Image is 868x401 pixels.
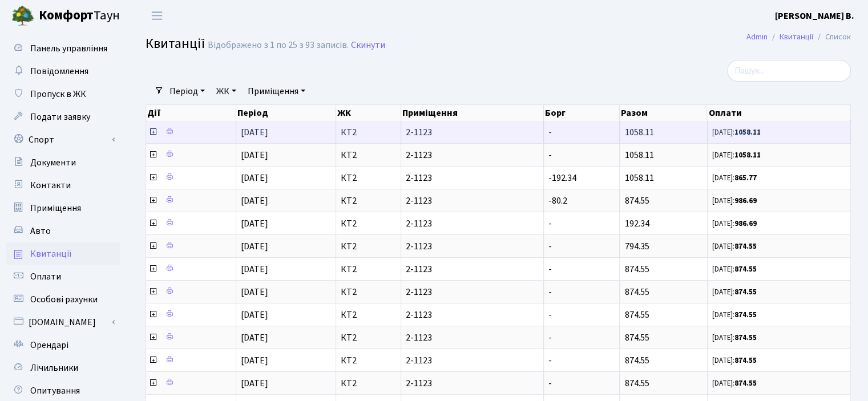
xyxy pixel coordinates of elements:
a: Скинути [351,40,385,51]
span: КТ2 [341,151,396,160]
a: [DOMAIN_NAME] [6,311,120,334]
span: 2-1123 [406,379,539,388]
a: Повідомлення [6,60,120,83]
span: 874.55 [624,286,649,298]
b: 874.55 [734,310,757,320]
small: [DATE]: [712,310,757,320]
span: 2-1123 [406,310,539,319]
div: Відображено з 1 по 25 з 93 записів. [208,40,349,51]
a: ЖК [212,82,241,101]
span: КТ2 [341,379,396,388]
span: - [548,263,552,276]
b: 874.55 [734,264,757,274]
a: Період [165,82,209,101]
span: [DATE] [241,377,268,390]
span: -80.2 [548,195,567,207]
span: [DATE] [241,217,268,230]
span: КТ2 [341,219,396,228]
span: 2-1123 [406,219,539,228]
span: 2-1123 [406,333,539,342]
th: Приміщення [401,105,544,121]
span: КТ2 [341,333,396,342]
b: 865.77 [734,173,757,183]
a: Контакти [6,174,120,197]
small: [DATE]: [712,127,761,137]
a: Квитанції [6,242,120,265]
span: 2-1123 [406,287,539,297]
a: Приміщення [6,197,120,220]
b: 1058.11 [734,127,761,137]
a: Квитанції [780,31,813,43]
span: 874.55 [624,263,649,276]
th: Оплати [707,105,850,121]
a: Документи [6,151,120,174]
span: 2-1123 [406,151,539,160]
b: 986.69 [734,196,757,206]
img: logo.png [11,5,34,27]
a: Орендарі [6,334,120,357]
span: - [548,377,552,390]
span: 2-1123 [406,242,539,251]
span: [DATE] [241,331,268,344]
input: Пошук... [727,60,851,82]
small: [DATE]: [712,173,757,183]
span: [DATE] [241,149,268,161]
th: Період [236,105,336,121]
span: КТ2 [341,265,396,274]
span: КТ2 [341,356,396,365]
span: - [548,149,552,161]
span: Орендарі [30,339,68,351]
span: - [548,309,552,321]
span: [DATE] [241,309,268,321]
span: 2-1123 [406,265,539,274]
span: -192.34 [548,172,576,184]
span: Лічильники [30,362,78,374]
span: [DATE] [241,126,268,139]
th: Дії [146,105,236,121]
span: 794.35 [624,240,649,253]
b: Комфорт [39,6,94,25]
small: [DATE]: [712,150,761,160]
span: 874.55 [624,309,649,321]
span: КТ2 [341,310,396,319]
span: 2-1123 [406,128,539,137]
span: [DATE] [241,240,268,253]
span: Таун [39,6,120,26]
span: 2-1123 [406,356,539,365]
span: - [548,331,552,344]
b: 874.55 [734,333,757,343]
span: Приміщення [30,202,81,214]
b: 874.55 [734,287,757,297]
span: [DATE] [241,195,268,207]
a: Авто [6,220,120,242]
span: Подати заявку [30,111,90,123]
a: Оплати [6,265,120,288]
span: 874.55 [624,195,649,207]
b: 874.55 [734,241,757,252]
small: [DATE]: [712,355,757,366]
small: [DATE]: [712,378,757,388]
span: 2-1123 [406,173,539,183]
span: 1058.11 [624,126,653,139]
span: 874.55 [624,377,649,390]
span: Оплати [30,270,61,283]
a: Спорт [6,128,120,151]
span: - [548,354,552,367]
span: 2-1123 [406,196,539,205]
span: Панель управління [30,42,107,55]
span: - [548,217,552,230]
span: Авто [30,225,51,237]
a: Особові рахунки [6,288,120,311]
nav: breadcrumb [729,25,868,49]
span: Повідомлення [30,65,88,78]
span: [DATE] [241,354,268,367]
span: [DATE] [241,172,268,184]
span: 874.55 [624,354,649,367]
small: [DATE]: [712,241,757,252]
li: Список [813,31,851,43]
span: Контакти [30,179,71,192]
a: Лічильники [6,357,120,379]
span: 874.55 [624,331,649,344]
small: [DATE]: [712,218,757,229]
th: Разом [620,105,707,121]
